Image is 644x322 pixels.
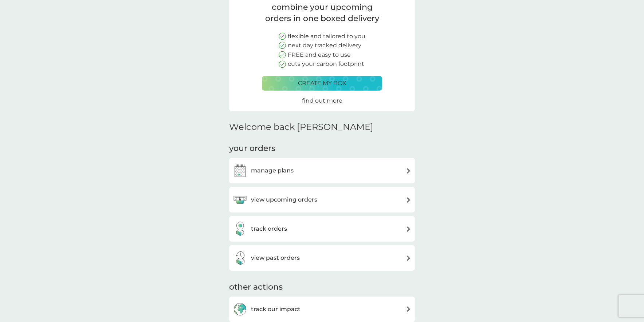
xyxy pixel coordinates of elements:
p: cuts your carbon footprint [288,59,364,69]
img: arrow right [406,255,411,261]
h3: manage plans [251,166,294,175]
h3: view upcoming orders [251,195,317,204]
img: arrow right [406,168,411,174]
h3: your orders [229,143,275,154]
h3: track our impact [251,305,301,314]
img: arrow right [406,306,411,312]
span: find out more [302,97,342,104]
h3: view past orders [251,253,300,263]
p: flexible and tailored to you [288,32,365,41]
h3: other actions [229,282,283,293]
p: FREE and easy to use [288,50,351,60]
img: arrow right [406,226,411,232]
p: combine your upcoming orders in one boxed delivery [262,2,382,24]
h3: track orders [251,224,287,234]
img: arrow right [406,197,411,203]
p: create my box [298,79,346,88]
a: find out more [302,96,342,106]
button: create my box [262,76,382,91]
p: next day tracked delivery [288,41,361,50]
h2: Welcome back [PERSON_NAME] [229,122,373,132]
